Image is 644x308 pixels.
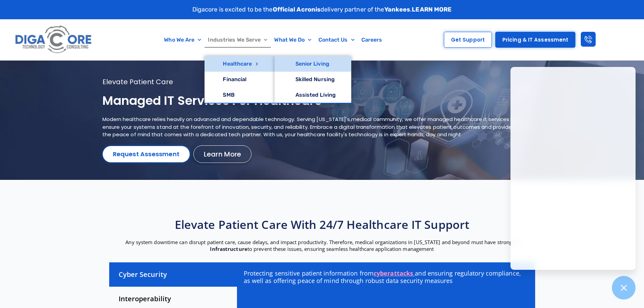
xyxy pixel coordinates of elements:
div: Cyber Security [109,262,237,287]
a: Get Support [444,32,492,48]
a: Who We Are [161,32,205,48]
a: IT Infrastructure [210,239,518,252]
span: Pricing & IT Assessment [502,37,568,42]
span: Learn More [204,151,241,158]
span: Get Support [451,37,485,42]
strong: Yankees [384,6,410,13]
h2: Elevate Patient Care with 24/7 Healthcare IT Support [106,217,539,232]
iframe: Chatgenie Messenger [510,67,636,270]
ul: Industries We Serve [205,56,274,103]
p: Digacore is excited to be the delivery partner of the . [192,5,452,14]
p: Modern healthcare relies heavily on advanced and dependable technology. Serving [US_STATE]'s medi... [102,116,525,139]
a: SMB [205,87,274,103]
ul: Healthcare [275,56,352,103]
p: Any system downtime can disrupt patient care, cause delays, and impact productivity. Therefore, m... [106,239,539,252]
img: Digacore logo 1 [13,23,94,57]
h1: Managed IT services for healthcare [102,93,525,109]
a: Healthcare [205,56,274,72]
nav: Menu [127,32,420,48]
a: Careers [358,32,386,48]
a: cyberattacks [374,269,413,277]
a: Learn More [193,145,252,163]
a: Pricing & IT Assessment [495,32,575,48]
a: Contact Us [315,32,358,48]
a: LEARN MORE [412,6,452,13]
a: Skilled Nursing [275,72,352,87]
strong: Official Acronis [273,6,321,13]
a: Assisted Living [275,87,352,103]
p: Elevate patient care [102,77,525,86]
a: Industries We Serve [205,32,271,48]
a: Financial [205,72,274,87]
a: What We Do [271,32,315,48]
a: Senior Living [275,56,352,72]
a: Request Assessment [102,146,190,163]
p: Protecting sensitive patient information from and ensuring regulatory compliance, as well as offe... [244,269,528,284]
